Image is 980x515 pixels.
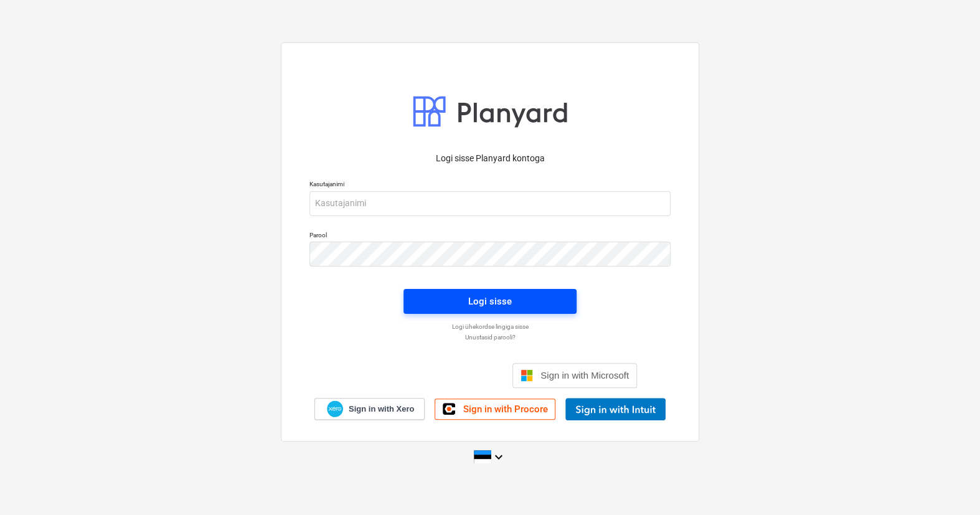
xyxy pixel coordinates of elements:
a: Sign in with Procore [435,399,555,420]
div: Logi sisse [468,293,512,309]
button: Logi sisse [403,289,577,314]
input: Kasutajanimi [309,191,671,216]
img: Xero logo [327,400,343,417]
span: Sign in with Xero [349,404,414,415]
a: Sign in with Xero [314,398,425,420]
img: Microsoft logo [521,369,533,382]
iframe: Sisselogimine Google'i nupu abil [337,362,509,389]
span: Sign in with Procore [463,404,547,415]
p: Logi sisse Planyard kontoga [309,152,671,165]
p: Parool [309,231,671,242]
span: Sign in with Microsoft [540,370,629,380]
p: Kasutajanimi [309,180,671,191]
i: keyboard_arrow_down [491,450,506,465]
a: Unustasid parooli? [303,333,677,341]
a: Logi ühekordse lingiga sisse [303,323,677,331]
